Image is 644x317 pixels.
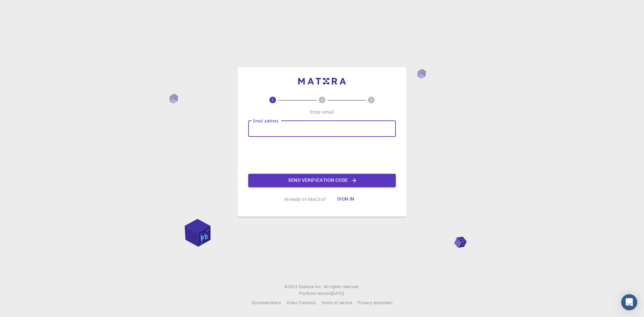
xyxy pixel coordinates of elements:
[370,98,372,102] text: 3
[321,300,352,305] span: Terms of service
[299,290,331,297] span: Platform version
[331,290,345,297] a: [DATE].
[358,300,392,305] span: Privacy statement
[324,283,360,290] span: All rights reserved.
[321,98,323,102] text: 2
[299,284,322,289] span: Exabyte Inc.
[299,283,322,290] a: Exabyte Inc.
[252,300,281,306] a: Documentation
[284,196,326,203] p: Already on Mat3ra?
[310,109,334,115] p: Enter email
[286,300,316,305] span: Video Tutorials
[253,118,278,124] label: Email address
[284,283,299,290] span: © 2025
[621,294,637,310] div: Open Intercom Messenger
[331,290,345,296] span: [DATE] .
[286,300,316,306] a: Video Tutorials
[321,300,352,306] a: Terms of service
[271,142,373,168] iframe: reCAPTCHA
[272,98,274,102] text: 1
[332,193,360,206] button: Sign in
[358,300,392,306] a: Privacy statement
[248,174,396,187] button: Send verification code
[252,300,281,305] span: Documentation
